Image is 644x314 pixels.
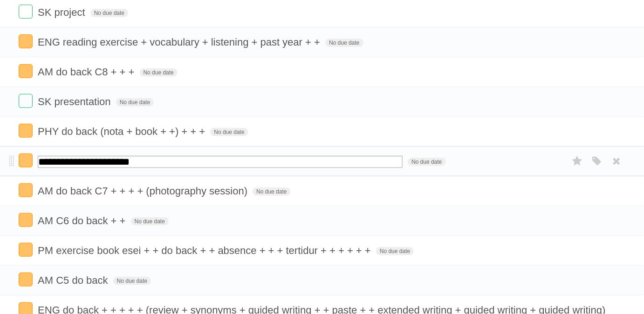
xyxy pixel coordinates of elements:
span: AM do back C7 + + + + (photography session) [38,185,250,197]
span: SK presentation [38,96,113,107]
label: Done [19,213,33,227]
span: No due date [210,128,248,136]
label: Done [19,94,33,108]
label: Done [19,183,33,197]
label: Done [19,243,33,257]
span: No due date [376,247,414,255]
span: ENG reading exercise + vocabulary + listening + past year + + [38,36,322,48]
span: No due date [90,9,128,17]
label: Done [19,5,33,19]
span: AM C6 do back + + [38,215,128,227]
span: AM C5 do back [38,274,110,286]
span: No due date [116,98,154,107]
label: Done [19,64,33,78]
span: PM exercise book esei + + do back + + absence + + + tertidur + + + + + + [38,245,373,256]
label: Done [19,34,33,48]
span: No due date [140,68,178,77]
span: No due date [325,39,363,47]
span: SK project [38,7,88,18]
span: AM do back C8 + + + [38,66,137,78]
label: Done [19,154,33,167]
span: No due date [131,217,169,226]
label: Done [19,124,33,138]
span: PHY do back (nota + book + +) + + + [38,126,207,137]
label: Star task [569,154,586,169]
span: No due date [113,277,151,285]
label: Done [19,273,33,287]
span: No due date [253,187,290,196]
span: No due date [408,158,445,166]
